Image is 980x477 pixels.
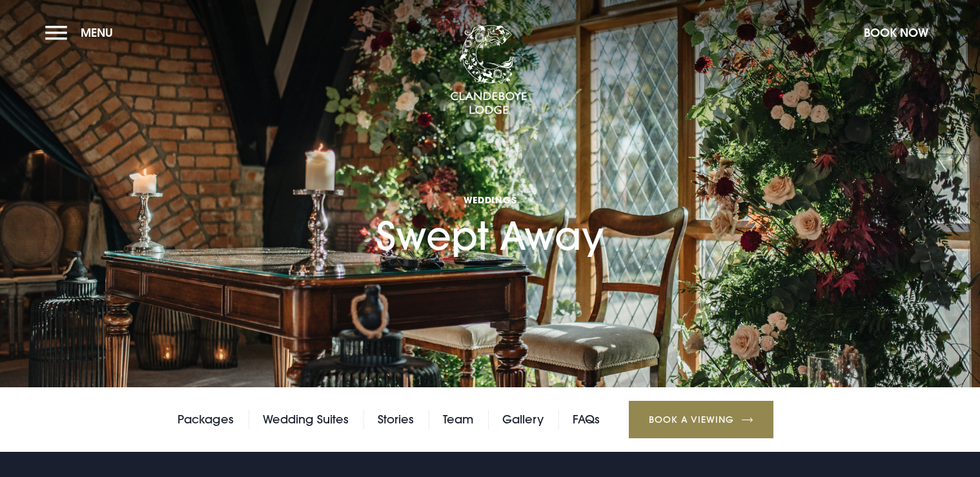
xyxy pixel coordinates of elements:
img: Clandeboye Lodge [450,25,527,116]
a: Gallery [502,410,544,429]
span: Weddings [376,194,604,206]
a: Team [443,410,473,429]
a: Wedding Suites [263,410,349,429]
button: Book Now [857,19,935,46]
span: Menu [81,25,113,40]
a: FAQs [573,410,600,429]
button: Menu [45,19,119,46]
a: Stories [378,410,414,429]
h1: Swept Away [376,135,604,259]
a: Book a Viewing [629,401,773,438]
a: Packages [178,410,234,429]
